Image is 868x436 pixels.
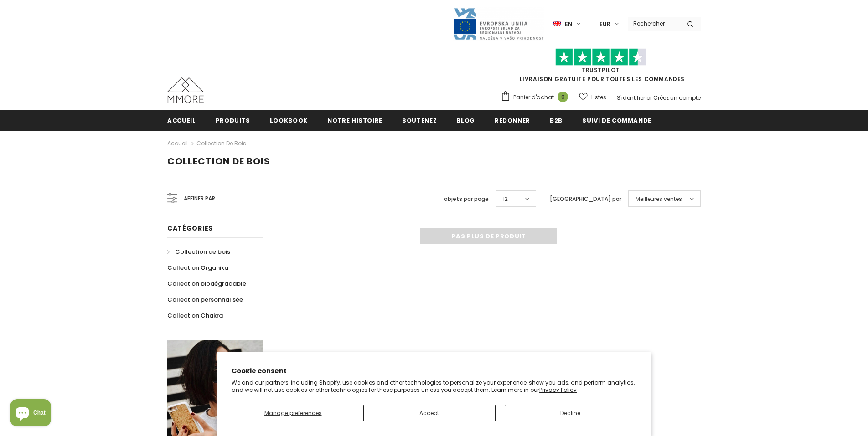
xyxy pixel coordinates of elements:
[167,260,228,276] a: Collection Organika
[501,52,701,83] span: LIVRAISON GRATUITE POUR TOUTES LES COMMANDES
[184,194,215,204] span: Affiner par
[453,20,544,27] a: Javni Razpis
[653,94,701,102] a: Créez un compte
[558,92,568,102] span: 0
[582,66,620,74] a: TrustPilot
[167,138,188,149] a: Accueil
[555,48,646,66] img: Faites confiance aux étoiles pilotes
[456,116,475,125] span: Blog
[270,110,308,130] a: Lookbook
[167,276,246,292] a: Collection biodégradable
[617,94,645,102] a: S'identifier
[501,91,573,104] a: Panier d'achat 0
[444,195,489,204] label: objets par page
[495,116,530,125] span: Redonner
[167,224,213,233] span: Catégories
[167,244,230,260] a: Collection de bois
[635,195,682,204] span: Meilleures ventes
[196,139,246,147] a: Collection de bois
[363,405,496,421] button: Accept
[550,116,563,125] span: B2B
[539,386,577,394] a: Privacy Policy
[327,116,382,125] span: Notre histoire
[167,155,270,168] span: Collection de bois
[550,195,621,204] label: [GEOGRAPHIC_DATA] par
[167,77,204,103] img: Cas MMORE
[402,110,437,130] a: soutenez
[553,20,561,28] img: i-lang-1.png
[167,116,196,125] span: Accueil
[167,110,196,130] a: Accueil
[513,93,554,102] span: Panier d'achat
[628,17,680,30] input: Search Site
[582,110,651,130] a: Suivi de commande
[565,20,572,29] span: en
[327,110,382,130] a: Notre histoire
[456,110,475,130] a: Blog
[167,292,243,308] a: Collection personnalisée
[232,366,636,376] h2: Cookie consent
[270,116,308,125] span: Lookbook
[7,399,54,429] inbox-online-store-chat: Shopify online store chat
[495,110,530,130] a: Redonner
[646,94,652,102] span: or
[579,89,606,105] a: Listes
[599,20,610,29] span: EUR
[402,116,437,125] span: soutenez
[167,308,223,323] a: Collection Chakra
[175,247,230,256] span: Collection de bois
[503,195,508,204] span: 12
[264,409,322,417] span: Manage preferences
[167,311,223,320] span: Collection Chakra
[453,7,544,41] img: Javni Razpis
[167,279,246,288] span: Collection biodégradable
[232,405,354,421] button: Manage preferences
[216,110,250,130] a: Produits
[550,110,563,130] a: B2B
[505,405,637,421] button: Decline
[167,263,228,272] span: Collection Organika
[216,116,250,125] span: Produits
[232,379,636,393] p: We and our partners, including Shopify, use cookies and other technologies to personalize your ex...
[167,295,243,304] span: Collection personnalisée
[582,116,651,125] span: Suivi de commande
[591,93,606,102] span: Listes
